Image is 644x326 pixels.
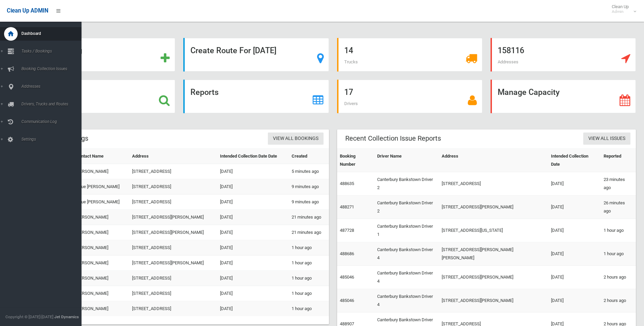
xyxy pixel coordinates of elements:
[439,219,548,242] td: [STREET_ADDRESS][US_STATE]
[374,196,439,219] td: Canterbury Bankstown Driver 2
[601,266,636,289] td: 2 hours ago
[289,149,329,164] th: Created
[340,251,354,256] a: 488686
[19,119,87,124] span: Communication Log
[73,271,129,286] td: [PERSON_NAME]
[289,210,329,225] td: 21 minutes ago
[268,133,324,145] a: View All Bookings
[217,149,289,164] th: Intended Collection Date Date
[217,286,289,301] td: [DATE]
[289,271,329,286] td: 1 hour ago
[129,286,218,301] td: [STREET_ADDRESS]
[190,46,276,55] strong: Create Route For [DATE]
[73,164,129,179] td: [PERSON_NAME]
[374,266,439,289] td: Canterbury Bankstown Driver 4
[344,101,358,106] span: Drivers
[73,240,129,256] td: [PERSON_NAME]
[289,195,329,210] td: 9 minutes ago
[612,9,629,14] small: Admin
[439,149,548,172] th: Address
[548,219,601,242] td: [DATE]
[344,46,353,55] strong: 14
[374,149,439,172] th: Driver Name
[129,164,218,179] td: [STREET_ADDRESS]
[19,49,87,54] span: Tasks / Bookings
[548,196,601,219] td: [DATE]
[548,149,601,172] th: Intended Collection Date
[337,80,482,113] a: 17 Drivers
[54,314,79,319] strong: Jet Dynamics
[19,84,87,89] span: Addresses
[217,179,289,195] td: [DATE]
[601,242,636,266] td: 1 hour ago
[289,164,329,179] td: 5 minutes ago
[73,210,129,225] td: [PERSON_NAME]
[344,87,353,97] strong: 17
[129,149,218,164] th: Address
[19,31,87,36] span: Dashboard
[30,80,175,113] a: Search
[289,286,329,301] td: 1 hour ago
[73,149,129,164] th: Contact Name
[129,240,218,256] td: [STREET_ADDRESS]
[601,172,636,196] td: 23 minutes ago
[183,80,329,113] a: Reports
[289,225,329,240] td: 21 minutes ago
[583,133,630,145] a: View All Issues
[217,210,289,225] td: [DATE]
[374,219,439,242] td: Canterbury Bankstown Driver 1
[601,289,636,312] td: 2 hours ago
[73,301,129,317] td: [PERSON_NAME]
[340,228,354,233] a: 487728
[340,181,354,186] a: 488635
[217,271,289,286] td: [DATE]
[129,195,218,210] td: [STREET_ADDRESS]
[129,179,218,195] td: [STREET_ADDRESS]
[7,7,48,14] span: Clean Up ADMIN
[73,256,129,271] td: [PERSON_NAME]
[498,87,559,97] strong: Manage Capacity
[217,195,289,210] td: [DATE]
[548,242,601,266] td: [DATE]
[374,242,439,266] td: Canterbury Bankstown Driver 4
[608,4,636,14] span: Clean Up
[289,179,329,195] td: 9 minutes ago
[491,38,636,72] a: 158116 Addresses
[73,225,129,240] td: [PERSON_NAME]
[374,172,439,196] td: Canterbury Bankstown Driver 2
[439,196,548,219] td: [STREET_ADDRESS][PERSON_NAME]
[129,256,218,271] td: [STREET_ADDRESS][PERSON_NAME]
[340,274,354,280] a: 485046
[289,256,329,271] td: 1 hour ago
[129,271,218,286] td: [STREET_ADDRESS]
[19,137,87,142] span: Settings
[73,195,129,210] td: Nhue [PERSON_NAME]
[548,172,601,196] td: [DATE]
[19,66,87,71] span: Booking Collection Issues
[340,204,354,209] a: 488271
[217,301,289,317] td: [DATE]
[601,149,636,172] th: Reported
[601,219,636,242] td: 1 hour ago
[129,225,218,240] td: [STREET_ADDRESS][PERSON_NAME]
[439,172,548,196] td: [STREET_ADDRESS]
[129,301,218,317] td: [STREET_ADDRESS]
[5,314,53,319] span: Copyright © [DATE]-[DATE]
[73,179,129,195] td: Nhue [PERSON_NAME]
[498,59,518,64] span: Addresses
[217,225,289,240] td: [DATE]
[344,59,358,64] span: Trucks
[439,242,548,266] td: [STREET_ADDRESS][PERSON_NAME][PERSON_NAME]
[289,240,329,256] td: 1 hour ago
[129,210,218,225] td: [STREET_ADDRESS][PERSON_NAME]
[217,240,289,256] td: [DATE]
[183,38,329,72] a: Create Route For [DATE]
[190,87,219,97] strong: Reports
[340,298,354,303] a: 485046
[337,149,375,172] th: Booking Number
[491,80,636,113] a: Manage Capacity
[498,46,524,55] strong: 158116
[217,164,289,179] td: [DATE]
[548,289,601,312] td: [DATE]
[337,132,449,145] header: Recent Collection Issue Reports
